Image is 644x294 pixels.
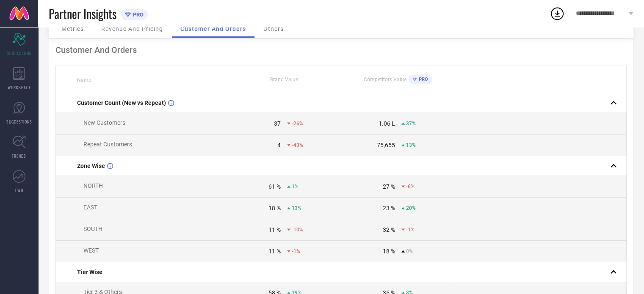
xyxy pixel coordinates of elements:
[77,77,91,83] span: Name
[292,227,303,233] span: -10%
[8,84,31,91] span: WORKSPACE
[292,142,303,148] span: -43%
[268,183,281,190] div: 61 %
[180,25,246,32] span: Customer And Orders
[292,184,299,190] span: 1%
[270,77,298,82] span: Brand Value
[263,25,284,32] span: Others
[383,226,395,233] div: 32 %
[268,226,281,233] div: 11 %
[292,121,303,126] span: -26%
[383,183,395,190] div: 27 %
[292,205,301,211] span: 13%
[550,6,565,21] div: Open download list
[268,248,281,255] div: 11 %
[277,142,281,148] div: 4
[83,182,103,189] span: NORTH
[406,184,415,190] span: -6%
[83,204,97,211] span: EAST
[12,153,26,159] span: TRENDS
[49,5,116,22] span: Partner Insights
[61,25,84,32] span: Metrics
[406,205,416,211] span: 20%
[77,99,166,106] span: Customer Count (New vs Repeat)
[274,120,281,127] div: 37
[364,77,406,82] span: Competitors Value
[268,205,281,212] div: 18 %
[406,121,416,126] span: 37%
[417,77,428,82] span: PRO
[131,11,144,18] span: PRO
[406,248,413,254] span: 0%
[83,225,102,232] span: SOUTH
[383,248,395,255] div: 18 %
[406,142,416,148] span: 13%
[7,50,32,56] span: SCORECARDS
[55,45,627,55] div: Customer And Orders
[383,205,395,212] div: 23 %
[101,25,163,32] span: Revenue And Pricing
[406,227,415,233] span: -1%
[15,187,23,193] span: FWD
[83,141,132,148] span: Repeat Customers
[377,142,395,148] div: 75,655
[379,120,395,127] div: 1.06 L
[292,248,300,254] span: -1%
[6,118,32,125] span: SUGGESTIONS
[77,162,105,169] span: Zone Wise
[77,269,102,275] span: Tier Wise
[83,247,99,254] span: WEST
[83,119,125,126] span: New Customers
